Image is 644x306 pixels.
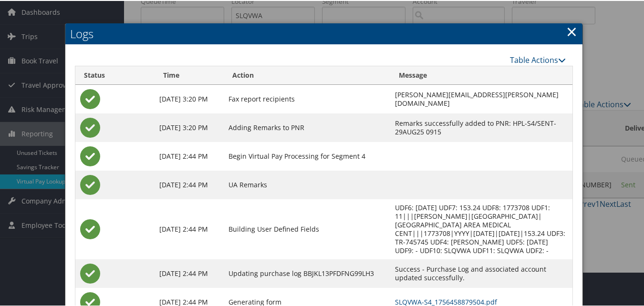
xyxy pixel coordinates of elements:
td: Success - Purchase Log and associated account updated successfully. [390,258,572,287]
td: [DATE] 3:20 PM [155,84,224,112]
td: Fax report recipients [224,84,390,112]
td: [DATE] 2:44 PM [155,141,224,170]
th: Action: activate to sort column ascending [224,65,390,84]
td: UDF6: [DATE] UDF7: 153.24 UDF8: 1773708 UDF1: 11|||[PERSON_NAME]|[GEOGRAPHIC_DATA]|[GEOGRAPHIC_DA... [390,198,572,258]
td: [DATE] 2:44 PM [155,198,224,258]
td: Begin Virtual Pay Processing for Segment 4 [224,141,390,170]
td: Updating purchase log BBJKL13PFDFNG99LH3 [224,258,390,287]
td: Building User Defined Fields [224,198,390,258]
td: Remarks successfully added to PNR: HPL-S4/SENT-29AUG25 0915 [390,112,572,141]
h2: Logs [65,22,582,43]
td: [DATE] 3:20 PM [155,112,224,141]
td: [PERSON_NAME][EMAIL_ADDRESS][PERSON_NAME][DOMAIN_NAME] [390,84,572,112]
th: Time: activate to sort column ascending [155,65,224,84]
th: Status: activate to sort column ascending [75,65,155,84]
a: Close [566,21,577,40]
td: [DATE] 2:44 PM [155,258,224,287]
td: UA Remarks [224,170,390,198]
a: SLQVWA-S4_1756458879504.pdf [395,296,497,306]
a: Table Actions [510,54,566,64]
th: Message: activate to sort column ascending [390,65,572,84]
td: Adding Remarks to PNR [224,112,390,141]
td: [DATE] 2:44 PM [155,170,224,198]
